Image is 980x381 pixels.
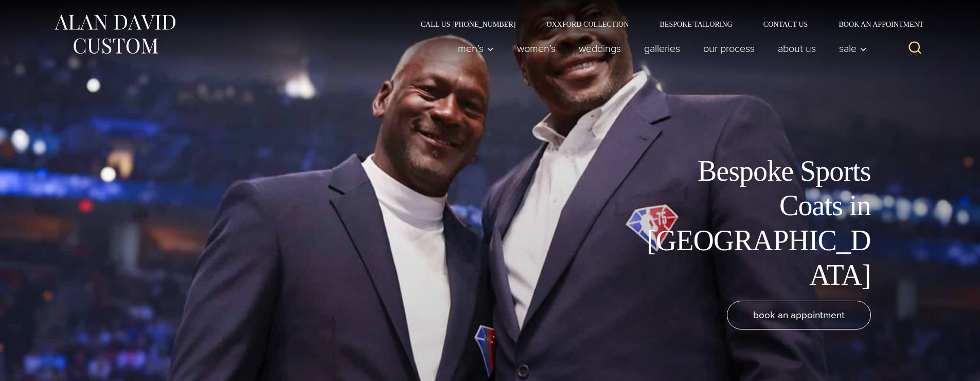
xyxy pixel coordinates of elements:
[632,38,691,59] a: Galleries
[727,301,871,330] a: book an appointment
[405,21,531,28] a: Call Us [PHONE_NUMBER]
[903,36,928,61] button: View Search Form
[53,11,176,57] img: Alan David Custom
[748,21,824,28] a: Contact Us
[644,21,747,28] a: Bespoke Tailoring
[446,38,872,59] nav: Primary Navigation
[405,21,928,28] nav: Secondary Navigation
[458,43,494,54] span: Men’s
[567,38,632,59] a: weddings
[753,307,845,322] span: book an appointment
[691,38,766,59] a: Our Process
[823,21,927,28] a: Book an Appointment
[766,38,827,59] a: About Us
[531,21,644,28] a: Oxxford Collection
[505,38,567,59] a: Women’s
[639,154,871,292] h1: Bespoke Sports Coats in [GEOGRAPHIC_DATA]
[839,43,867,54] span: Sale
